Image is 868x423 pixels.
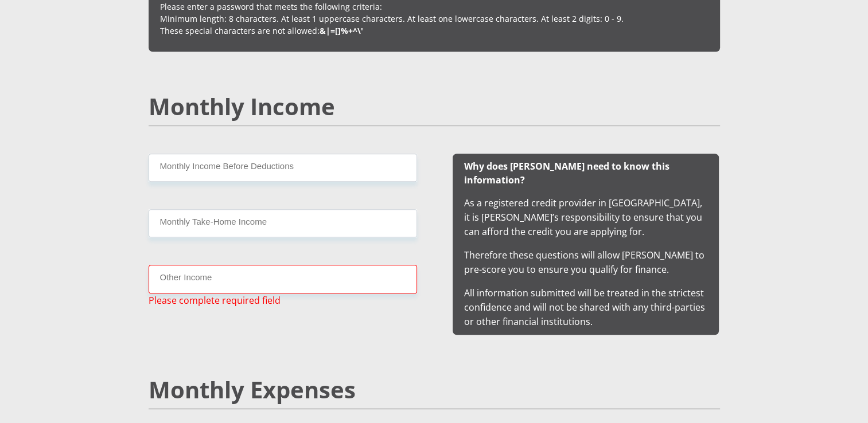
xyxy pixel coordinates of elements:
[149,209,417,237] input: Monthly Take Home Income
[149,265,417,293] input: Other Income
[149,154,417,182] input: Monthly Income Before Deductions
[149,376,720,404] h2: Monthly Expenses
[320,25,363,36] b: &|=[]%+^\'
[464,160,670,186] b: Why does [PERSON_NAME] need to know this information?
[464,159,707,328] span: As a registered credit provider in [GEOGRAPHIC_DATA], it is [PERSON_NAME]’s responsibility to ens...
[160,1,709,37] p: Please enter a password that meets the following criteria: Minimum length: 8 characters. At least...
[149,293,281,307] span: Please complete required field
[149,93,720,120] h2: Monthly Income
